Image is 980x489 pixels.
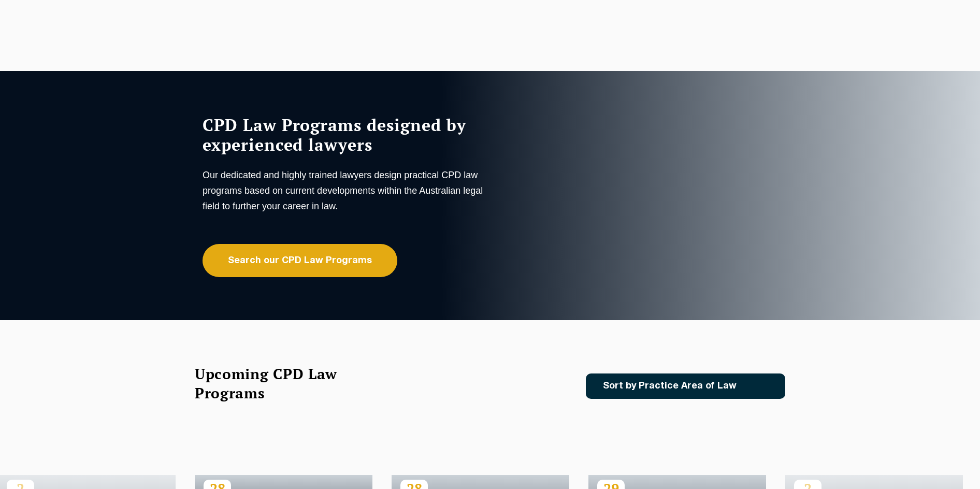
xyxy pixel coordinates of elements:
[203,167,487,214] p: Our dedicated and highly trained lawyers design practical CPD law programs based on current devel...
[586,373,785,399] a: Sort by Practice Area of Law
[203,244,397,277] a: Search our CPD Law Programs
[203,115,487,154] h1: CPD Law Programs designed by experienced lawyers
[753,382,765,391] img: Icon
[195,364,363,402] h2: Upcoming CPD Law Programs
